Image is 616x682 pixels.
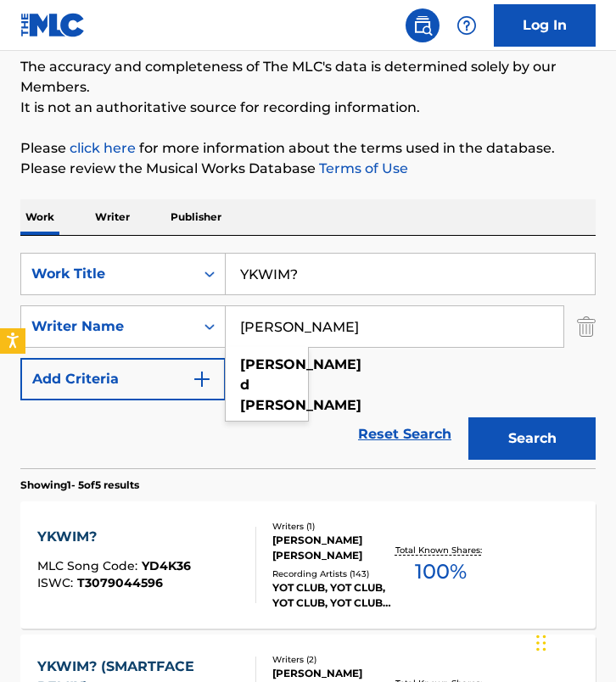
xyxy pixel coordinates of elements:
[20,199,59,235] p: Work
[77,575,163,590] span: T3079044596
[468,417,596,460] button: Search
[531,601,616,682] iframe: Chat Widget
[240,356,361,372] strong: [PERSON_NAME]
[316,160,408,176] a: Terms of Use
[31,264,184,284] div: Work Title
[450,8,484,42] div: Help
[20,358,226,400] button: Add Criteria
[456,15,477,36] img: help
[272,533,393,563] div: [PERSON_NAME] [PERSON_NAME]
[90,199,135,235] p: Writer
[20,478,139,493] p: Showing 1 - 5 of 5 results
[536,618,546,668] div: Drag
[272,653,393,666] div: Writers ( 2 )
[272,580,393,611] div: YOT CLUB, YOT CLUB, YOT CLUB, YOT CLUB, [PERSON_NAME] SOUNDS,SLOW//REVERB
[415,556,467,587] span: 100 %
[20,253,596,468] form: Search Form
[20,57,596,98] p: The accuracy and completeness of The MLC's data is determined solely by our Members.
[31,316,184,337] div: Writer Name
[20,159,596,179] p: Please review the Musical Works Database
[20,13,86,37] img: MLC Logo
[272,567,393,580] div: Recording Artists ( 143 )
[577,305,596,348] img: Delete Criterion
[412,15,433,36] img: search
[272,520,393,533] div: Writers ( 1 )
[165,199,227,235] p: Publisher
[494,4,596,47] a: Log In
[240,377,249,393] strong: d
[142,558,191,573] span: YD4K36
[20,138,596,159] p: Please for more information about the terms used in the database.
[350,416,460,453] a: Reset Search
[20,501,596,629] a: YKWIM?MLC Song Code:YD4K36ISWC:T3079044596Writers (1)[PERSON_NAME] [PERSON_NAME]Recording Artists...
[406,8,440,42] a: Public Search
[20,98,596,118] p: It is not an authoritative source for recording information.
[37,575,77,590] span: ISWC :
[37,558,142,573] span: MLC Song Code :
[192,369,212,389] img: 9d2ae6d4665cec9f34b9.svg
[70,140,136,156] a: click here
[37,527,191,547] div: YKWIM?
[395,544,486,556] p: Total Known Shares:
[240,397,361,413] strong: [PERSON_NAME]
